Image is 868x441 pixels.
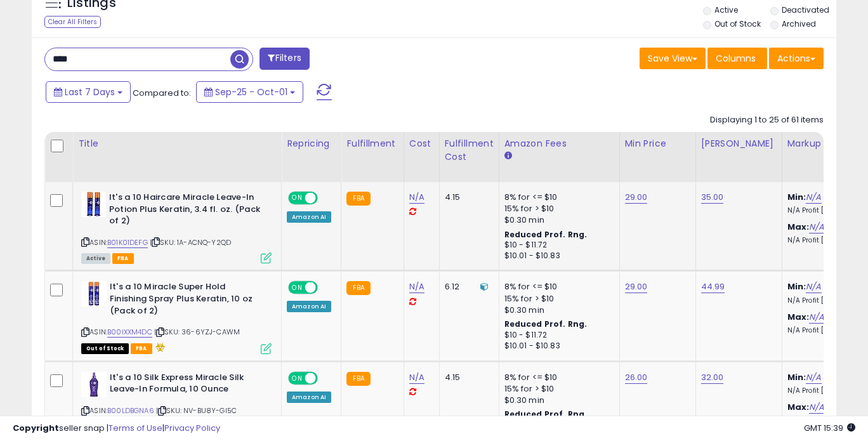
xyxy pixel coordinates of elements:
a: 29.00 [625,280,648,293]
span: OFF [316,282,336,293]
span: ON [289,193,305,204]
span: ON [289,282,305,293]
a: 44.99 [701,280,725,293]
div: $10.01 - $10.83 [504,251,610,261]
a: N/A [809,221,824,234]
div: Amazon Fees [504,137,614,150]
a: N/A [809,401,824,414]
b: Min: [787,371,806,383]
img: 41omJBvHfUS._SL40_.jpg [81,281,107,306]
div: ASIN: [81,192,272,262]
div: 6.12 [445,281,489,293]
a: Terms of Use [109,422,162,434]
div: 15% for > $10 [504,293,610,305]
img: 41cFzUaNTXL._SL40_.jpg [81,192,106,217]
span: All listings currently available for purchase on Amazon [81,253,110,264]
i: hazardous material [152,343,166,352]
span: Last 7 Days [65,86,115,98]
a: 35.00 [701,191,724,204]
div: 8% for <= $10 [504,372,610,383]
div: 8% for <= $10 [504,192,610,203]
div: $0.30 min [504,305,610,316]
b: Max: [787,311,810,323]
a: N/A [806,371,821,384]
b: Reduced Prof. Rng. [504,319,588,329]
div: 15% for > $10 [504,383,610,395]
a: 26.00 [625,371,648,384]
a: B01K01DEFG [107,237,148,248]
span: FBA [131,343,152,354]
button: Filters [260,48,309,70]
b: Max: [787,401,810,413]
span: ON [289,372,305,383]
div: Displaying 1 to 25 of 61 items [710,114,824,126]
div: $0.30 min [504,214,610,226]
b: Min: [787,280,806,293]
div: Amazon AI [287,211,331,223]
button: Sep-25 - Oct-01 [196,81,303,103]
b: It's a 10 Miracle Super Hold Finishing Spray Plus Keratin, 10 oz (Pack of 2) [110,281,264,320]
b: It's a 10 Haircare Miracle Leave-In Potion Plus Keratin, 3.4 fl. oz. (Pack of 2) [109,192,263,230]
small: Amazon Fees. [504,150,512,162]
span: OFF [316,372,336,383]
span: Columns [716,52,756,65]
a: N/A [806,280,821,293]
div: [PERSON_NAME] [701,137,777,150]
div: $10 - $11.72 [504,330,610,341]
strong: Copyright [13,422,59,434]
button: Columns [707,48,767,69]
div: Fulfillment Cost [445,137,494,164]
small: FBA [346,372,370,386]
div: Amazon AI [287,392,331,403]
b: Reduced Prof. Rng. [504,229,588,240]
b: It's a 10 Silk Express Miracle Silk Leave-In Formula, 10 Ounce [110,372,264,398]
div: $10.01 - $10.83 [504,341,610,352]
label: Deactivated [782,4,829,15]
b: Max: [787,221,810,233]
span: OFF [316,193,336,204]
label: Archived [782,18,816,29]
a: 29.00 [625,191,648,204]
b: Min: [787,191,806,203]
img: 31XO0ik0JNL._SL40_.jpg [81,372,107,397]
a: 32.00 [701,371,724,384]
span: 2025-10-9 15:39 GMT [804,422,855,434]
a: N/A [806,191,821,204]
div: Title [78,137,276,150]
a: N/A [409,371,424,384]
span: Sep-25 - Oct-01 [215,86,287,98]
div: Amazon AI [287,301,331,312]
div: Cost [409,137,434,150]
a: B00IXXM4DC [107,327,152,338]
button: Last 7 Days [46,81,131,103]
div: ASIN: [81,281,272,352]
small: FBA [346,192,370,206]
div: $10 - $11.72 [504,240,610,251]
div: Repricing [287,137,336,150]
div: Min Price [625,137,690,150]
label: Out of Stock [714,18,761,29]
span: | SKU: 1A-ACNQ-Y2QD [150,237,231,247]
div: ASIN: [81,372,272,431]
a: Privacy Policy [164,422,220,434]
label: Active [714,4,738,15]
span: Compared to: [133,87,191,99]
div: seller snap | | [13,423,220,435]
div: Clear All Filters [44,16,101,28]
div: 15% for > $10 [504,203,610,214]
a: N/A [409,280,424,293]
div: Fulfillment [346,137,398,150]
div: 4.15 [445,372,489,383]
button: Save View [640,48,706,69]
a: N/A [409,191,424,204]
div: 8% for <= $10 [504,281,610,293]
span: | SKU: 36-6YZJ-CAWM [154,327,240,337]
a: N/A [809,311,824,324]
span: All listings that are currently out of stock and unavailable for purchase on Amazon [81,343,129,354]
small: FBA [346,281,370,295]
div: $0.30 min [504,395,610,406]
button: Actions [769,48,824,69]
span: FBA [112,253,134,264]
div: 4.15 [445,192,489,203]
